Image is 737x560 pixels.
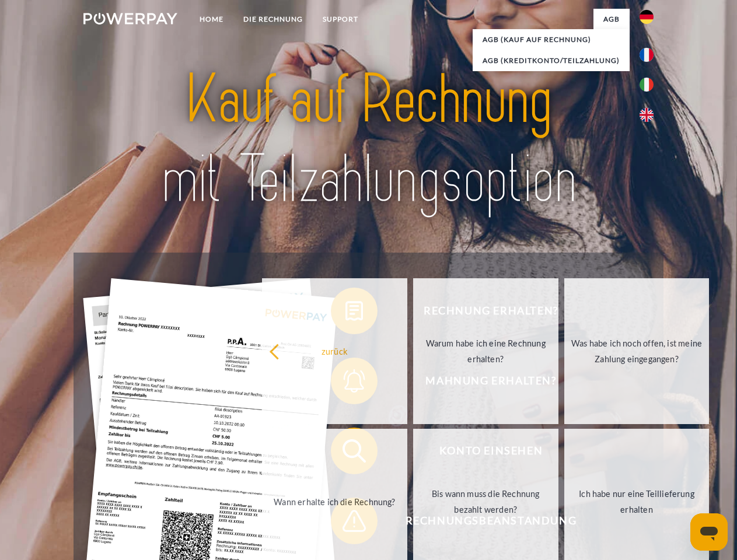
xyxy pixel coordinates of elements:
[233,9,313,30] a: DIE RECHNUNG
[269,343,400,359] div: zurück
[473,29,630,50] a: AGB (Kauf auf Rechnung)
[83,13,177,24] img: logo-powerpay-white.svg
[190,9,233,30] a: Home
[564,278,710,424] a: Was habe ich noch offen, ist meine Zahlung eingegangen?
[640,78,654,92] img: it
[571,335,703,367] div: Was habe ich noch offen, ist meine Zahlung eingegangen?
[313,9,368,30] a: SUPPORT
[640,48,654,62] img: fr
[640,10,654,24] img: de
[111,56,626,223] img: title-powerpay_de.svg
[640,108,654,122] img: en
[420,335,551,367] div: Warum habe ich eine Rechnung erhalten?
[473,50,630,71] a: AGB (Kreditkonto/Teilzahlung)
[593,9,630,30] a: agb
[690,513,728,551] iframe: Schaltfläche zum Öffnen des Messaging-Fensters
[269,494,400,509] div: Wann erhalte ich die Rechnung?
[420,486,551,517] div: Bis wann muss die Rechnung bezahlt werden?
[571,486,703,517] div: Ich habe nur eine Teillieferung erhalten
